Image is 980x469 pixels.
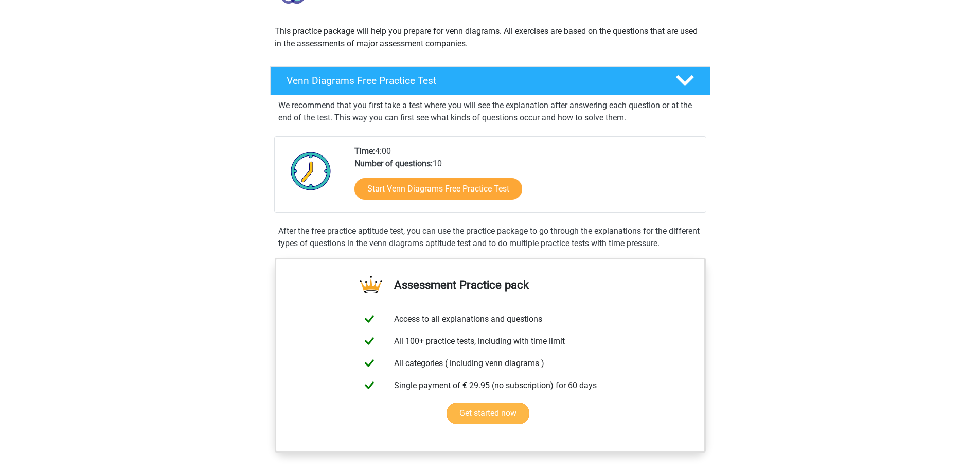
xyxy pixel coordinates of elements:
div: 4:00 10 [347,145,705,212]
a: Venn Diagrams Free Practice Test [266,66,715,95]
p: We recommend that you first take a test where you will see the explanation after answering each q... [278,99,702,124]
b: Time: [354,146,375,156]
b: Number of questions: [354,159,433,168]
img: Clock [285,145,337,197]
a: Get started now [447,403,529,424]
a: Start Venn Diagrams Free Practice Test [354,178,522,200]
div: After the free practice aptitude test, you can use the practice package to go through the explana... [274,225,706,250]
p: This practice package will help you prepare for venn diagrams. All exercises are based on the que... [275,25,706,50]
h4: Venn Diagrams Free Practice Test [287,75,659,86]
